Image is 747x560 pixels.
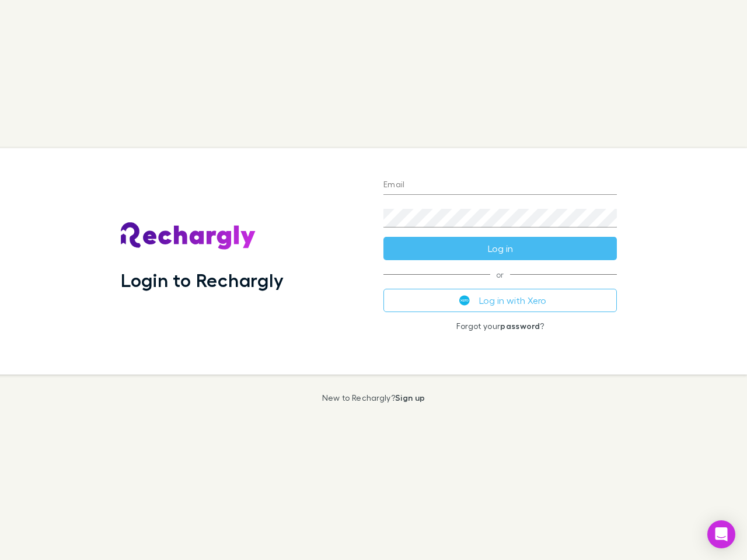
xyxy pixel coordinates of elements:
p: Forgot your ? [383,321,617,331]
img: Rechargly's Logo [121,222,256,250]
a: Sign up [395,393,425,402]
span: or [383,274,617,275]
button: Log in [383,237,617,260]
button: Log in with Xero [383,289,617,312]
img: Xero's logo [459,295,470,306]
a: password [500,321,540,331]
div: Open Intercom Messenger [707,520,735,548]
h1: Login to Rechargly [121,269,284,291]
p: New to Rechargly? [322,393,425,402]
